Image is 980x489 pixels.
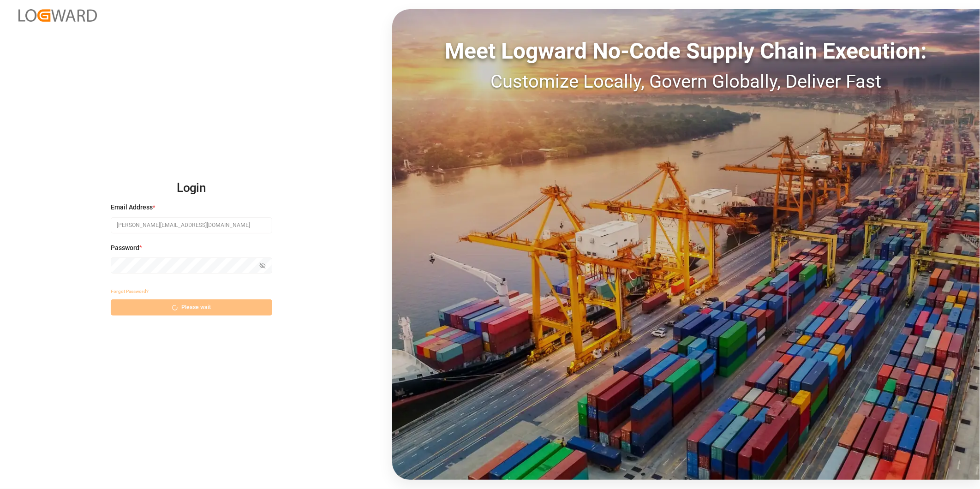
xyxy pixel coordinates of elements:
[392,68,980,95] div: Customize Locally, Govern Globally, Deliver Fast
[111,217,272,233] input: Enter your email
[18,9,97,22] img: Logward_new_orange.png
[392,35,980,68] div: Meet Logward No-Code Supply Chain Execution:
[111,243,139,253] span: Password
[111,173,272,203] h2: Login
[111,203,153,212] span: Email Address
